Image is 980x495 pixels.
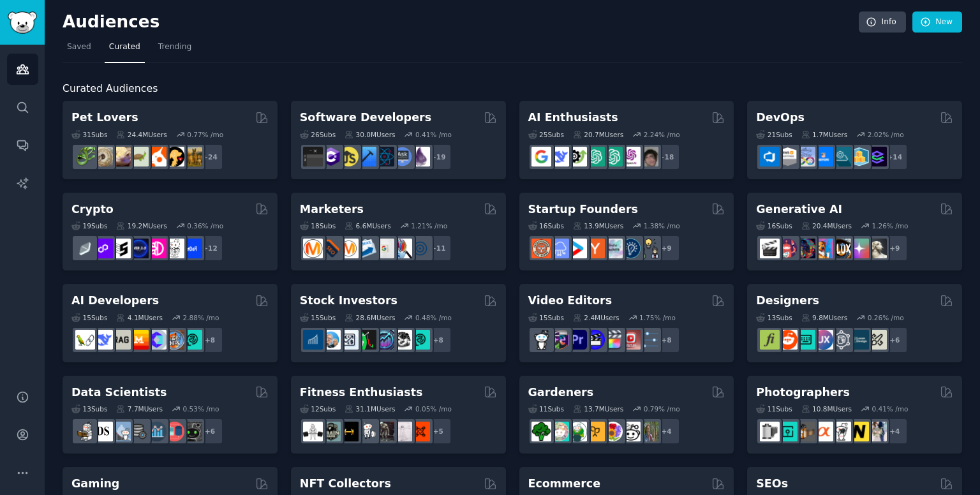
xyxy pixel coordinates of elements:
[71,313,107,322] div: 15 Sub s
[528,293,612,309] h2: Video Editors
[756,385,850,401] h2: Photographers
[75,239,95,258] img: ethfinance
[93,147,113,166] img: ballpython
[868,313,904,322] div: 0.26 % /mo
[392,239,412,258] img: MarketingResearch
[756,221,792,230] div: 16 Sub s
[756,110,805,126] h2: DevOps
[644,130,680,139] div: 2.24 % /mo
[147,239,167,258] img: defiblockchain
[339,422,359,441] img: workout
[75,330,95,350] img: LangChain
[801,404,852,413] div: 10.8M Users
[531,330,551,350] img: gopro
[63,37,96,63] a: Saved
[187,221,223,230] div: 0.36 % /mo
[813,239,833,258] img: sdforall
[801,221,852,230] div: 20.4M Users
[831,422,851,441] img: canon
[756,130,792,139] div: 21 Sub s
[410,147,430,166] img: elixir
[392,422,412,441] img: physicaltherapy
[867,422,887,441] img: WeddingPhotography
[831,330,851,350] img: userexperience
[760,330,780,350] img: typography
[849,147,869,166] img: aws_cdk
[603,147,623,166] img: chatgpt_prompts_
[147,330,167,350] img: OpenSourceAI
[796,147,815,166] img: Docker_DevOps
[71,385,167,401] h2: Data Scientists
[129,422,149,441] img: dataengineering
[345,130,395,139] div: 30.0M Users
[872,404,908,413] div: 0.41 % /mo
[528,404,564,413] div: 11 Sub s
[300,110,431,126] h2: Software Developers
[653,418,680,445] div: + 4
[63,81,158,97] span: Curated Audiences
[187,130,223,139] div: 0.77 % /mo
[411,221,447,230] div: 1.21 % /mo
[778,330,798,350] img: logodesign
[71,221,107,230] div: 19 Sub s
[585,147,605,166] img: chatgpt_promptDesign
[300,221,336,230] div: 18 Sub s
[813,147,833,166] img: DevOpsLinks
[339,330,359,350] img: Forex
[303,147,323,166] img: software
[109,41,140,53] span: Curated
[868,130,904,139] div: 2.02 % /mo
[549,422,569,441] img: succulents
[303,239,323,258] img: content_marketing
[881,235,908,262] div: + 9
[197,144,223,170] div: + 24
[621,239,641,258] img: Entrepreneurship
[147,147,167,166] img: cockatiel
[415,404,452,413] div: 0.05 % /mo
[182,147,202,166] img: dogbreed
[528,476,601,492] h2: Ecommerce
[528,202,638,218] h2: Startup Founders
[71,293,159,309] h2: AI Developers
[392,147,412,166] img: AskComputerScience
[105,37,145,63] a: Curated
[183,313,219,322] div: 2.88 % /mo
[345,404,395,413] div: 31.1M Users
[147,422,167,441] img: analytics
[111,330,131,350] img: Rag
[165,147,184,166] img: PetAdvice
[881,418,908,445] div: + 4
[425,144,452,170] div: + 19
[375,422,394,441] img: fitness30plus
[760,239,780,258] img: aivideo
[71,476,119,492] h2: Gaming
[357,330,376,350] img: Trading
[644,404,680,413] div: 0.79 % /mo
[300,202,364,218] h2: Marketers
[859,11,906,33] a: Info
[197,235,223,262] div: + 12
[621,147,641,166] img: OpenAIDev
[912,11,962,33] a: New
[603,239,623,258] img: indiehackers
[93,422,113,441] img: datascience
[813,330,833,350] img: UXDesign
[760,422,780,441] img: analog
[375,239,394,258] img: googleads
[756,313,792,322] div: 13 Sub s
[849,330,869,350] img: learndesign
[300,130,336,139] div: 26 Sub s
[585,330,605,350] img: VideoEditors
[415,130,452,139] div: 0.41 % /mo
[129,239,149,258] img: web3
[531,147,551,166] img: GoogleGeminiAI
[585,422,605,441] img: GardeningUK
[357,422,376,441] img: weightroom
[116,313,163,322] div: 4.1M Users
[567,147,587,166] img: AItoolsCatalog
[831,239,851,258] img: FluxAI
[573,404,623,413] div: 13.7M Users
[881,144,908,170] div: + 14
[796,239,815,258] img: deepdream
[415,313,452,322] div: 0.48 % /mo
